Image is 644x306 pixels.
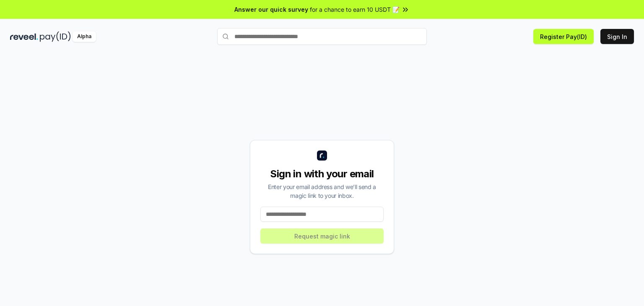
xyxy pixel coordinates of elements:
[317,150,327,161] img: logo_small
[600,29,634,44] button: Sign In
[260,167,384,181] div: Sign in with your email
[10,31,38,42] img: reveel_dark
[260,182,384,200] div: Enter your email address and we’ll send a magic link to your inbox.
[234,5,308,14] span: Answer our quick survey
[40,31,71,42] img: pay_id
[73,31,96,42] div: Alpha
[310,5,400,14] span: for a chance to earn 10 USDT 📝
[533,29,594,44] button: Register Pay(ID)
